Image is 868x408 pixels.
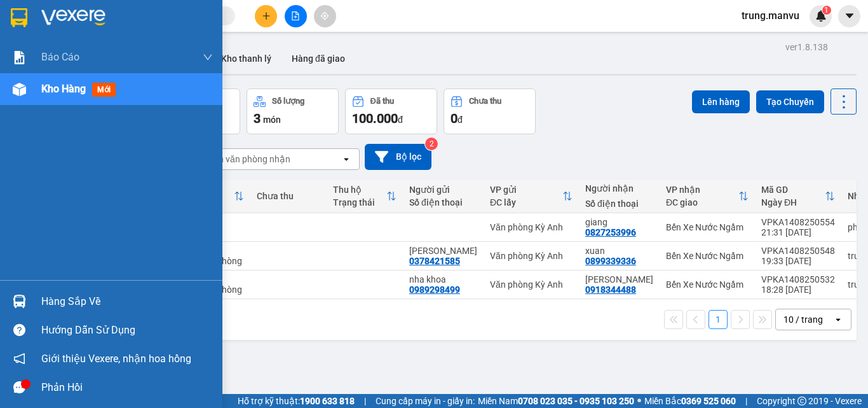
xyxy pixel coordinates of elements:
[666,185,738,195] div: VP nhận
[681,396,736,406] strong: 0369 525 060
[13,324,25,336] span: question-circle
[761,274,835,285] div: VPKA1408250532
[478,394,634,408] span: Miền Nam
[844,10,855,22] span: caret-down
[637,398,641,404] span: ⚪️
[833,314,843,325] svg: open
[333,185,386,195] div: Thu hộ
[822,6,831,15] sup: 1
[755,179,841,213] th: Toggle SortBy
[364,394,366,408] span: |
[644,394,736,408] span: Miền Bắc
[666,251,749,261] div: Bến Xe Nước Ngầm
[666,197,738,208] div: ĐC giao
[13,295,26,308] img: warehouse-icon
[41,83,86,95] span: Kho hàng
[41,292,213,311] div: Hàng sắp về
[333,197,386,208] div: Trạng thái
[409,246,477,256] div: thom
[838,5,860,27] button: caret-down
[585,183,653,193] div: Người nhận
[484,179,579,213] th: Toggle SortBy
[585,246,653,256] div: xuan
[281,43,355,74] button: Hàng đã giao
[761,285,835,295] div: 18:28 [DATE]
[262,11,271,20] span: plus
[585,256,636,266] div: 0899339336
[444,88,536,134] button: Chưa thu0đ
[761,256,835,266] div: 19:33 [DATE]
[41,49,79,65] span: Báo cáo
[263,115,281,125] span: món
[585,285,636,295] div: 0918344488
[272,97,304,106] div: Số lượng
[409,185,477,195] div: Người gửi
[409,285,460,295] div: 0989298499
[314,5,336,27] button: aim
[761,227,835,237] div: 21:31 [DATE]
[409,256,460,266] div: 0378421585
[585,217,653,227] div: giang
[785,40,828,54] div: ver 1.8.138
[255,5,277,27] button: plus
[761,246,835,256] div: VPKA1408250548
[203,153,290,165] div: Chọn văn phòng nhận
[211,43,281,74] button: Kho thanh lý
[409,274,477,285] div: nha khoa
[815,10,827,22] img: icon-new-feature
[490,197,562,208] div: ĐC lấy
[797,397,806,405] span: copyright
[365,144,431,170] button: Bộ lọc
[709,310,728,329] button: 1
[247,88,339,134] button: Số lượng3món
[761,185,825,195] div: Mã GD
[692,90,750,113] button: Lên hàng
[756,90,824,113] button: Tạo Chuyến
[285,5,307,27] button: file-add
[490,222,573,232] div: Văn phòng Kỳ Anh
[660,179,755,213] th: Toggle SortBy
[13,381,25,393] span: message
[370,97,394,106] div: Đã thu
[761,197,825,208] div: Ngày ĐH
[203,52,213,62] span: down
[490,185,562,195] div: VP gửi
[376,394,475,408] span: Cung cấp máy in - giấy in:
[518,396,634,406] strong: 0708 023 035 - 0935 103 250
[490,279,573,290] div: Văn phòng Kỳ Anh
[666,279,749,290] div: Bến Xe Nước Ngầm
[352,111,398,126] span: 100.000
[824,6,829,15] span: 1
[345,88,437,134] button: Đã thu100.000đ
[13,353,25,365] span: notification
[41,378,213,397] div: Phản hồi
[585,274,653,285] div: tuan hung
[458,115,463,125] span: đ
[490,251,573,261] div: Văn phòng Kỳ Anh
[761,217,835,227] div: VPKA1408250554
[731,8,810,24] span: trung.manvu
[451,111,458,126] span: 0
[341,154,351,164] svg: open
[745,394,747,408] span: |
[469,97,501,106] div: Chưa thu
[41,321,213,340] div: Hướng dẫn sử dụng
[300,396,355,406] strong: 1900 633 818
[425,137,438,150] sup: 2
[320,11,329,20] span: aim
[398,115,403,125] span: đ
[783,313,823,326] div: 10 / trang
[666,222,749,232] div: Bến Xe Nước Ngầm
[238,394,355,408] span: Hỗ trợ kỹ thuật:
[92,83,116,97] span: mới
[11,8,27,27] img: logo-vxr
[13,51,26,64] img: solution-icon
[41,351,191,367] span: Giới thiệu Vexere, nhận hoa hồng
[257,191,320,201] div: Chưa thu
[585,227,636,237] div: 0827253996
[13,83,26,96] img: warehouse-icon
[291,11,300,20] span: file-add
[585,199,653,209] div: Số điện thoại
[409,197,477,208] div: Số điện thoại
[254,111,261,126] span: 3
